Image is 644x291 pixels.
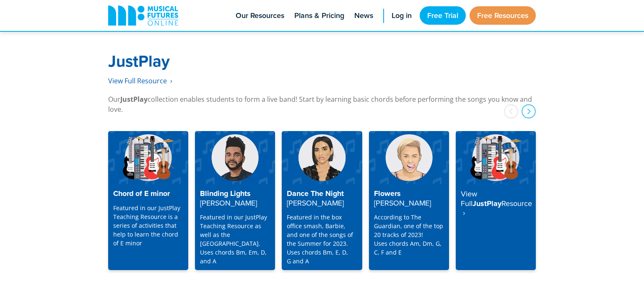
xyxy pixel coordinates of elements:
[195,131,275,270] a: Blinding Lights[PERSON_NAME] Featured in our JustPlay Teaching Resource as well as the [GEOGRAPHI...
[369,131,449,270] a: Flowers[PERSON_NAME] According to The Guardian, one of the top 20 tracks of 2023!Uses chords Am, ...
[392,10,412,21] span: Log in
[287,189,357,208] h4: Dance The Night
[236,10,284,21] span: Our Resources
[461,188,477,209] strong: View Full
[108,76,172,86] a: View Full Resource‎‏‏‎ ‎ ›
[374,189,444,208] h4: Flowers
[113,203,183,247] p: Featured in our JustPlay Teaching Resource is a series of activities that help to learn the chord...
[294,10,344,21] span: Plans & Pricing
[113,189,183,198] h4: Chord of E minor
[200,213,270,265] p: Featured in our JustPlay Teaching Resource as well as the [GEOGRAPHIC_DATA]. Uses chords Bm, Em, ...
[504,104,518,118] div: prev
[354,10,373,21] span: News
[200,198,257,208] strong: [PERSON_NAME]
[456,131,536,270] a: View FullJustPlayResource ‎ ›
[374,198,431,208] strong: [PERSON_NAME]
[522,104,536,118] div: next
[200,189,270,208] h4: Blinding Lights
[108,131,188,270] a: Chord of E minor Featured in our JustPlay Teaching Resource is a series of activities that help t...
[282,131,362,270] a: Dance The Night[PERSON_NAME] Featured in the box office smash, Barbie, and one of the songs of th...
[108,49,170,72] strong: JustPlay
[374,213,444,257] p: According to The Guardian, one of the top 20 tracks of 2023! Uses chords Am, Dm, G, C, F and E
[287,198,344,208] strong: [PERSON_NAME]
[461,198,532,218] strong: Resource ‎ ›
[461,189,531,218] h4: JustPlay
[287,213,357,265] p: Featured in the box office smash, Barbie, and one of the songs of the Summer for 2023. Uses chord...
[420,6,466,25] a: Free Trial
[470,6,536,25] a: Free Resources
[108,94,536,114] p: Our collection enables students to form a live band! Start by learning basic chords before perfor...
[120,95,148,104] strong: JustPlay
